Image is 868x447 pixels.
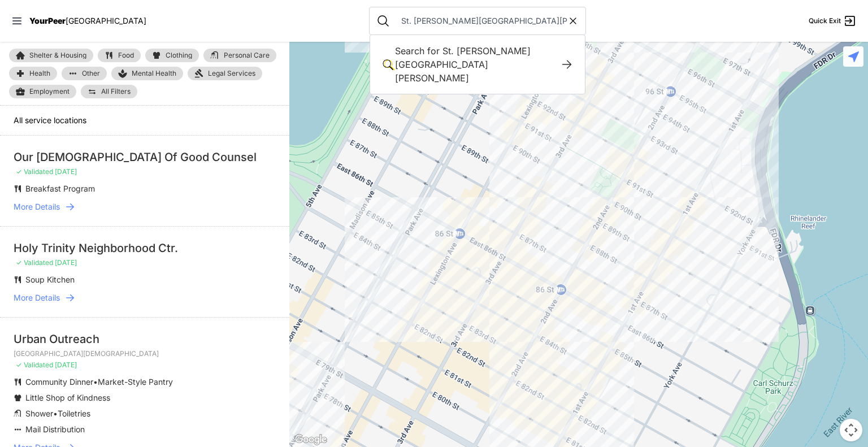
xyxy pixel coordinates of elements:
[14,201,60,212] span: More Details
[101,88,131,95] span: All Filters
[14,331,276,347] div: Urban Outreach
[81,85,137,98] a: All Filters
[29,70,50,77] span: Health
[394,15,567,27] input: Search
[224,52,270,59] span: Personal Care
[188,67,262,80] a: Legal Services
[25,409,53,418] span: Shower
[166,52,192,59] span: Clothing
[16,258,53,267] span: ✓ Validated
[840,419,862,441] button: Map camera controls
[29,87,70,96] span: Employment
[25,424,85,434] span: Mail Distribution
[395,45,440,57] span: Search for
[14,292,276,303] a: More Details
[14,240,276,256] div: Holy Trinity Neighborhood Ctr.
[14,349,276,358] p: [GEOGRAPHIC_DATA][DEMOGRAPHIC_DATA]
[98,377,173,387] span: Market-Style Pantry
[9,85,76,98] a: Employment
[29,16,66,25] span: YourPeer
[93,377,98,387] span: •
[9,49,93,62] a: Shelter & Housing
[55,167,77,176] span: [DATE]
[809,16,841,25] span: Quick Exit
[29,52,86,59] span: Shelter & Housing
[118,52,134,59] span: Food
[16,167,53,176] span: ✓ Validated
[25,377,93,387] span: Community Dinner
[9,67,57,80] a: Health
[292,432,329,447] a: Open this area in Google Maps (opens a new window)
[53,409,58,418] span: •
[25,275,75,284] span: Soup Kitchen
[25,184,95,193] span: Breakfast Program
[203,49,276,62] a: Personal Care
[62,67,107,80] a: Other
[29,18,146,24] a: YourPeer[GEOGRAPHIC_DATA]
[14,149,276,165] div: Our [DEMOGRAPHIC_DATA] Of Good Counsel
[98,49,141,62] a: Food
[132,69,176,78] span: Mental Health
[14,201,276,212] a: More Details
[395,45,531,84] span: St. [PERSON_NAME][GEOGRAPHIC_DATA][PERSON_NAME]
[16,361,53,369] span: ✓ Validated
[55,258,77,267] span: [DATE]
[14,115,86,125] span: All service locations
[66,16,146,25] span: [GEOGRAPHIC_DATA]
[25,393,110,402] span: Little Shop of Kindness
[292,432,329,447] img: Google
[145,49,199,62] a: Clothing
[82,70,100,77] span: Other
[111,67,183,80] a: Mental Health
[809,14,857,28] a: Quick Exit
[55,361,77,369] span: [DATE]
[208,69,255,78] span: Legal Services
[14,292,60,303] span: More Details
[58,409,90,418] span: Toiletries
